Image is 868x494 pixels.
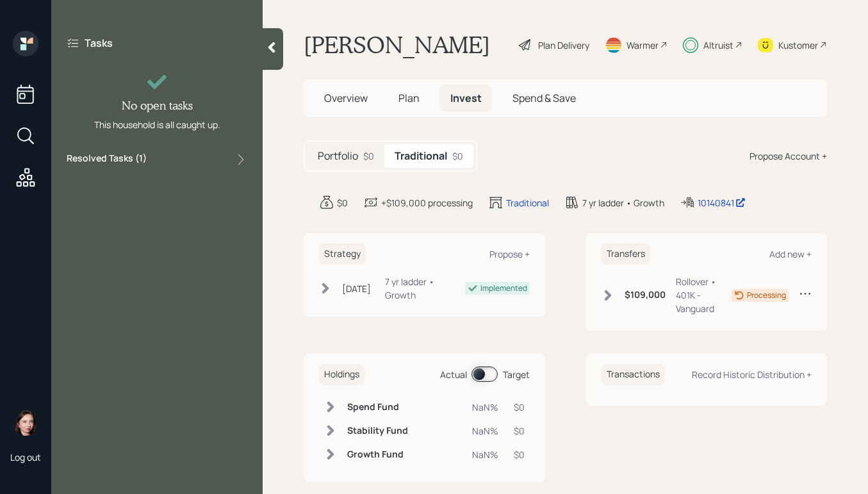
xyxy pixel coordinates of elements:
div: +$109,000 processing [381,196,473,210]
div: Actual [440,368,467,381]
div: NaN% [472,448,498,461]
div: Kustomer [778,38,818,52]
div: Propose Account + [749,149,827,163]
div: NaN% [472,424,498,438]
div: $0 [514,400,525,414]
div: $0 [363,149,374,163]
div: This household is all caught up. [94,118,220,131]
div: Add new + [769,248,812,260]
div: Plan Delivery [538,38,589,52]
h5: Traditional [395,150,447,162]
div: Traditional [506,196,549,210]
div: [DATE] [342,282,371,295]
span: Overview [324,91,368,105]
div: $0 [337,196,348,210]
h6: $109,000 [625,290,666,301]
h6: Transactions [602,364,665,385]
span: Spend & Save [512,91,576,105]
div: Log out [10,451,41,463]
div: Warmer [626,38,659,52]
div: 7 yr ladder • Growth [582,196,664,210]
h6: Spend Fund [347,402,408,413]
div: Implemented [480,283,527,294]
div: Processing [747,290,786,301]
div: Altruist [703,38,733,52]
div: $0 [452,149,463,163]
h6: Stability Fund [347,425,408,436]
h1: [PERSON_NAME] [304,31,490,59]
h5: Portfolio [318,150,358,162]
div: Target [503,368,530,381]
label: Resolved Tasks ( 1 ) [67,152,147,167]
h4: No open tasks [122,99,193,113]
label: Tasks [85,36,113,50]
img: aleksandra-headshot.png [13,410,38,436]
div: Rollover • 401K -Vanguard [676,275,732,315]
div: $0 [514,448,525,461]
h6: Strategy [319,243,366,265]
span: Plan [398,91,420,105]
div: 7 yr ladder • Growth [385,275,465,302]
span: Invest [450,91,482,105]
h6: Holdings [319,364,364,385]
h6: Growth Fund [347,449,408,460]
div: 10140841 [698,196,746,210]
div: NaN% [472,400,498,414]
div: Record Historic Distribution + [692,368,812,381]
h6: Transfers [602,243,650,265]
div: $0 [514,424,525,438]
div: Propose + [489,248,530,260]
